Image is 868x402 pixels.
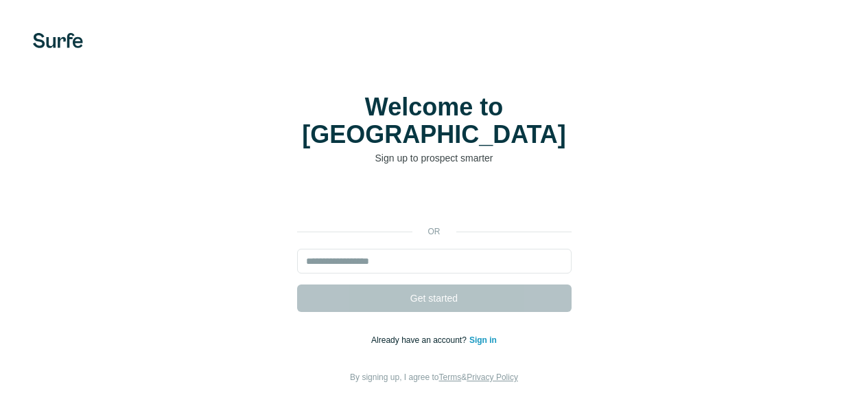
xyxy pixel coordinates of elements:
[371,335,469,345] span: Already have an account?
[439,372,462,382] a: Terms
[350,372,518,382] span: By signing up, I agree to &
[297,93,572,148] h1: Welcome to [GEOGRAPHIC_DATA]
[469,335,497,345] a: Sign in
[290,186,578,216] iframe: Sign in with Google Button
[297,151,572,165] p: Sign up to prospect smarter
[33,33,83,48] img: Surfe's logo
[467,372,518,382] a: Privacy Policy
[412,225,456,238] p: or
